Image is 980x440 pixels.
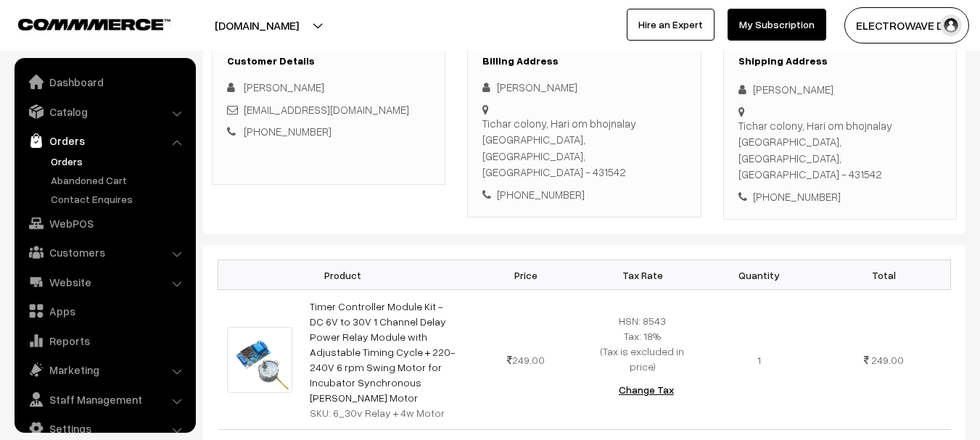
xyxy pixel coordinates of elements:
h3: Customer Details [227,55,430,67]
h3: Shipping Address [738,55,942,67]
a: Customers [18,239,191,265]
span: 249.00 [507,354,545,366]
th: Tax Rate [584,260,701,290]
img: user [940,14,962,36]
th: Quantity [701,260,818,290]
a: Catalog [18,99,191,125]
th: Price [468,260,585,290]
a: Orders [18,128,191,154]
button: Change Tax [607,374,685,406]
a: [PHONE_NUMBER] [244,125,332,138]
div: [PHONE_NUMBER] [738,188,942,205]
div: SKU: 6_30v Relay + 4w Motor [310,405,459,420]
th: Total [818,260,951,290]
img: 71GRFnwlx3L._SL1500_.jpg [227,327,293,393]
span: 249.00 [871,354,904,366]
a: Dashboard [18,69,191,95]
a: Contact Enquires [47,191,191,207]
a: Reports [18,328,191,354]
div: [PHONE_NUMBER] [482,186,685,203]
span: [PERSON_NAME] [244,80,324,94]
a: COMMMERCE [18,14,145,32]
a: Abandoned Cart [47,173,191,188]
img: COMMMERCE [18,19,170,30]
span: 1 [757,354,761,366]
a: Staff Management [18,386,191,412]
a: Website [18,269,191,295]
span: HSN: 8543 Tax: 18% (Tax is excluded in price) [601,315,684,373]
button: ELECTROWAVE DE… [844,7,969,43]
a: My Subscription [728,9,826,41]
h3: Billing Address [482,55,685,67]
button: [DOMAIN_NAME] [164,7,350,43]
div: [PERSON_NAME] [482,79,685,96]
a: Orders [47,154,191,169]
a: [EMAIL_ADDRESS][DOMAIN_NAME] [244,103,409,116]
a: Marketing [18,357,191,383]
a: WebPOS [18,210,191,236]
a: Timer Controller Module Kit - DC 6V to 30V 1 Channel Delay Power Relay Module with Adjustable Tim... [310,300,456,404]
div: Tichar colony, Hari om bhojnalay [GEOGRAPHIC_DATA], [GEOGRAPHIC_DATA], [GEOGRAPHIC_DATA] - 431542 [482,115,685,180]
th: Product [218,260,468,290]
a: Hire an Expert [627,9,715,41]
div: Tichar colony, Hari om bhojnalay [GEOGRAPHIC_DATA], [GEOGRAPHIC_DATA], [GEOGRAPHIC_DATA] - 431542 [738,117,942,183]
div: [PERSON_NAME] [738,81,942,98]
a: Apps [18,298,191,324]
